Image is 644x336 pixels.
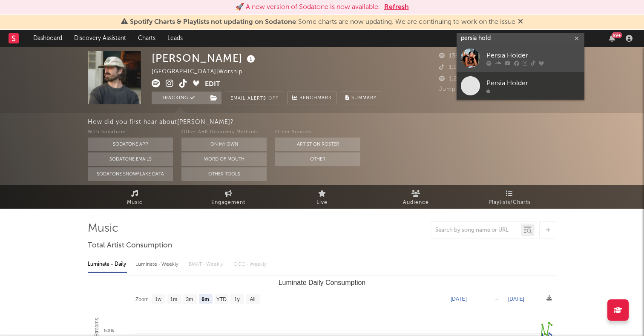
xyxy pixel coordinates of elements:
span: Total Artist Consumption [88,241,172,251]
button: Word Of Mouth [181,152,267,166]
em: Off [268,96,279,101]
span: Summary [351,96,377,101]
a: Playlists/Charts [463,185,556,209]
button: Edit [205,79,220,90]
a: Persia Holder [457,72,584,100]
span: Live [316,198,328,208]
span: Audience [403,198,429,208]
a: Leads [161,30,189,47]
text: → [494,296,499,302]
span: 1,177 [439,65,463,70]
button: Tracking [152,92,205,104]
text: 6m [201,296,209,302]
div: Luminate - Weekly [135,257,180,272]
text: [DATE] [451,296,467,302]
span: Playlists/Charts [489,198,531,208]
div: Luminate - Daily [88,257,127,272]
div: Persia Holder [486,50,580,60]
a: Persia Holder [457,44,584,72]
span: 139,692 [439,53,472,59]
button: Sodatone Emails [88,152,173,166]
button: Artist on Roster [275,138,360,151]
text: YTD [216,296,227,302]
button: Sodatone Snowflake Data [88,167,173,181]
div: 99 + [612,32,622,38]
span: Engagement [211,198,245,208]
a: Discovery Assistant [68,30,132,47]
div: Other A&R Discovery Methods [181,127,267,138]
button: Summary [341,92,381,104]
div: [GEOGRAPHIC_DATA] | Worship [152,67,253,77]
button: Email AlertsOff [226,92,283,104]
a: Charts [132,30,161,47]
button: On My Own [181,138,267,151]
span: 1,265,809 Monthly Listeners [439,76,529,82]
button: Sodatone App [88,138,173,151]
div: How did you first hear about [PERSON_NAME] ? [88,117,644,127]
a: Benchmark [287,92,336,104]
input: Search by song name or URL [431,227,521,234]
span: Benchmark [299,93,332,103]
span: Music [127,198,143,208]
a: Engagement [181,185,275,209]
a: Audience [369,185,463,209]
div: With Sodatone [88,127,173,138]
text: 500k [104,328,114,333]
text: 1m [170,296,178,302]
text: Luminate Daily Consumption [279,279,366,286]
button: Other Tools [181,167,267,181]
text: 1w [155,296,162,302]
div: Persia Holder [486,78,580,88]
button: 99+ [609,35,615,42]
span: : Some charts are now updating. We are continuing to work on the issue [130,19,515,26]
a: Live [275,185,369,209]
div: 🚀 A new version of Sodatone is now available. [236,2,380,12]
button: Other [275,152,360,166]
span: Dismiss [518,19,523,26]
text: [DATE] [508,296,524,302]
text: All [250,296,255,302]
div: Other Sources [275,127,360,138]
text: Zoom [135,296,149,302]
div: [PERSON_NAME] [152,51,257,65]
a: Music [88,185,181,209]
span: Jump Score: 70.8 [439,86,489,92]
text: 3m [186,296,193,302]
span: Spotify Charts & Playlists not updating on Sodatone [130,19,296,26]
button: Refresh [384,2,409,12]
a: Dashboard [27,30,68,47]
input: Search for artists [457,33,584,44]
text: 1y [234,296,240,302]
